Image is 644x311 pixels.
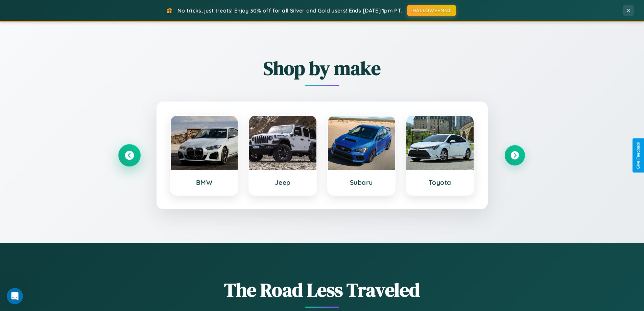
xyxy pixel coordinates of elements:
[177,178,231,186] h3: BMW
[119,277,525,303] h1: The Road Less Traveled
[335,178,388,186] h3: Subaru
[119,55,525,81] h2: Shop by make
[636,142,641,169] div: Give Feedback
[177,7,402,14] span: No tricks, just treats! Enjoy 30% off for all Silver and Gold users! Ends [DATE] 1pm PT.
[256,178,310,186] h3: Jeep
[413,178,467,186] h3: Toyota
[407,5,456,16] button: HALLOWEEN30
[7,288,23,304] iframe: Intercom live chat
